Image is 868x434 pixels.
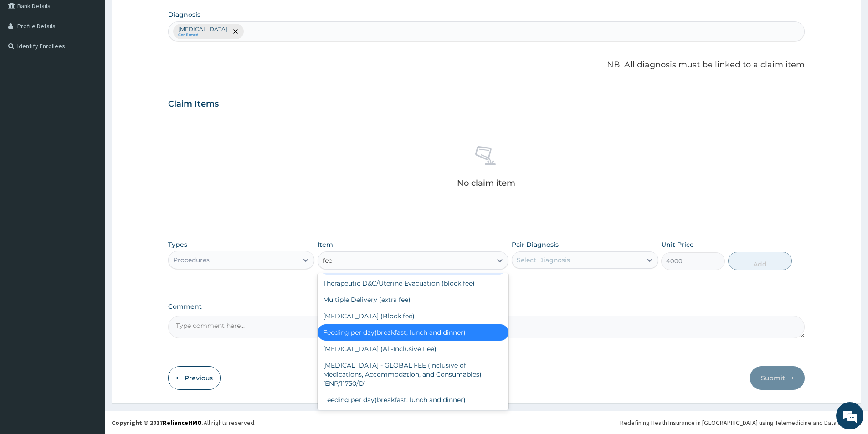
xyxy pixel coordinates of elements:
[112,419,204,427] strong: Copyright © 2017 .
[512,240,559,249] label: Pair Diagnosis
[318,324,508,341] div: Feeding per day(breakfast, lunch and dinner)
[168,303,805,311] label: Comment
[168,10,200,19] label: Diagnosis
[168,59,805,71] p: NB: All diagnosis must be linked to a claim item
[661,240,694,249] label: Unit Price
[318,275,508,291] div: Therapeutic D&C/Uterine Evacuation (block fee)
[149,5,171,26] div: Minimize live chat window
[163,419,202,427] a: RelianceHMO
[47,51,153,63] div: Chat with us now
[178,26,227,33] p: [MEDICAL_DATA]
[231,27,240,36] span: remove selection option
[620,418,861,427] div: Redefining Heath Insurance in [GEOGRAPHIC_DATA] using Telemedicine and Data Science!
[750,366,805,390] button: Submit
[318,357,508,392] div: [MEDICAL_DATA] - GLOBAL FEE (Inclusive of Medications, Accommodation, and Consumables) [ENP/11750/D]
[17,46,37,68] img: d_794563401_company_1708531726252_794563401
[457,179,515,188] p: No claim item
[105,411,868,434] footer: All rights reserved.
[728,252,792,270] button: Add
[178,33,227,37] small: Confirmed
[168,99,219,109] h3: Claim Items
[318,308,508,324] div: [MEDICAL_DATA] (Block fee)
[53,115,126,207] span: We're online!
[318,291,508,308] div: Multiple Delivery (extra fee)
[318,341,508,357] div: [MEDICAL_DATA] (All-Inclusive Fee)
[517,255,570,265] div: Select Diagnosis
[168,366,221,390] button: Previous
[173,255,210,265] div: Procedures
[318,240,333,249] label: Item
[318,392,508,408] div: Feeding per day(breakfast, lunch and dinner)
[5,249,174,281] textarea: Type your message and hit 'Enter'
[168,241,187,249] label: Types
